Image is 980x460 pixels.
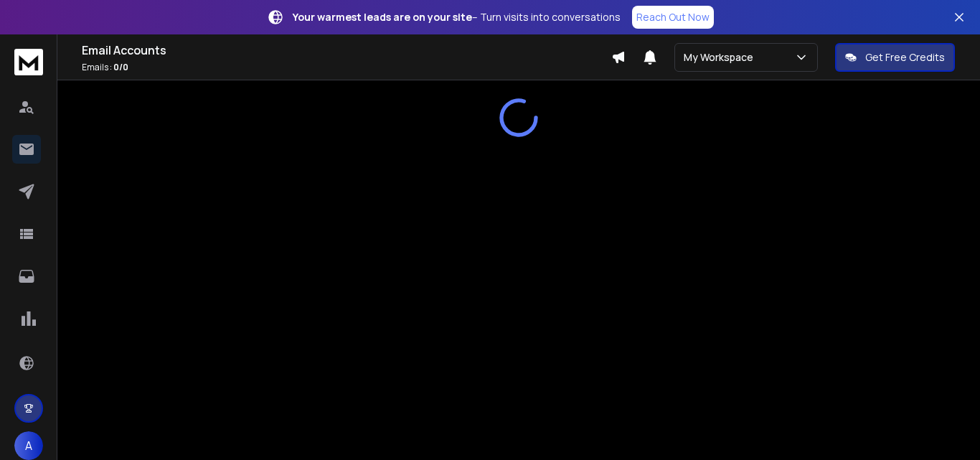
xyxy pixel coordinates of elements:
span: 0 / 0 [113,61,128,73]
strong: Your warmest leads are on your site [293,10,472,24]
p: Get Free Credits [865,50,945,65]
button: A [14,431,43,460]
button: Get Free Credits [835,43,955,72]
p: – Turn visits into conversations [293,10,621,24]
p: Reach Out Now [636,10,710,24]
img: logo [14,49,43,75]
p: My Workspace [684,50,759,65]
a: Reach Out Now [632,6,714,29]
p: Emails : [82,62,611,73]
h1: Email Accounts [82,42,611,59]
